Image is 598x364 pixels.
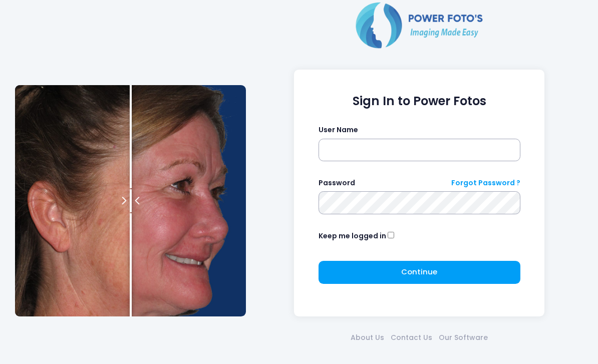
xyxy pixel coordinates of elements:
[319,178,355,188] label: Password
[319,125,358,135] label: User Name
[451,178,520,188] a: Forgot Password ?
[436,332,491,343] a: Our Software
[319,94,520,109] h1: Sign In to Power Fotos
[401,266,437,277] span: Continue
[348,332,388,343] a: About Us
[319,231,386,241] label: Keep me logged in
[388,332,436,343] a: Contact Us
[319,261,520,284] button: Continue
